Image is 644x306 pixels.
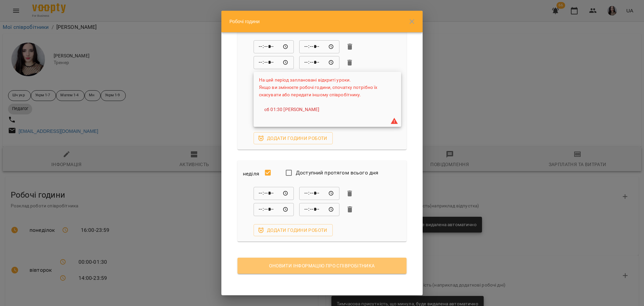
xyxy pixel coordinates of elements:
[345,42,355,52] button: Видалити
[299,203,339,216] div: До
[254,40,294,53] div: Від
[296,169,378,177] span: Доступний протягом всього дня
[254,224,333,236] button: Додати години роботи
[243,262,401,270] span: Оновити інформацію про співробітника
[221,11,423,32] div: Робочі години
[237,258,407,274] button: Оновити інформацію про співробітника
[345,58,355,68] button: Видалити
[299,40,339,53] div: До
[254,56,294,69] div: Від
[264,106,319,113] a: сб 01:30 [PERSON_NAME]
[299,56,339,69] div: До
[299,187,339,200] div: До
[254,132,333,144] button: Додати години роботи
[259,134,327,142] span: Додати години роботи
[243,169,259,178] h6: неділя
[345,189,355,199] button: Видалити
[259,77,377,97] span: На цей період заплановані відкриті уроки. Якщо ви змінюєте робочі години, спочатку потрібно їх ск...
[254,187,294,200] div: Від
[259,226,327,234] span: Додати години роботи
[345,204,355,214] button: Видалити
[254,203,294,216] div: Від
